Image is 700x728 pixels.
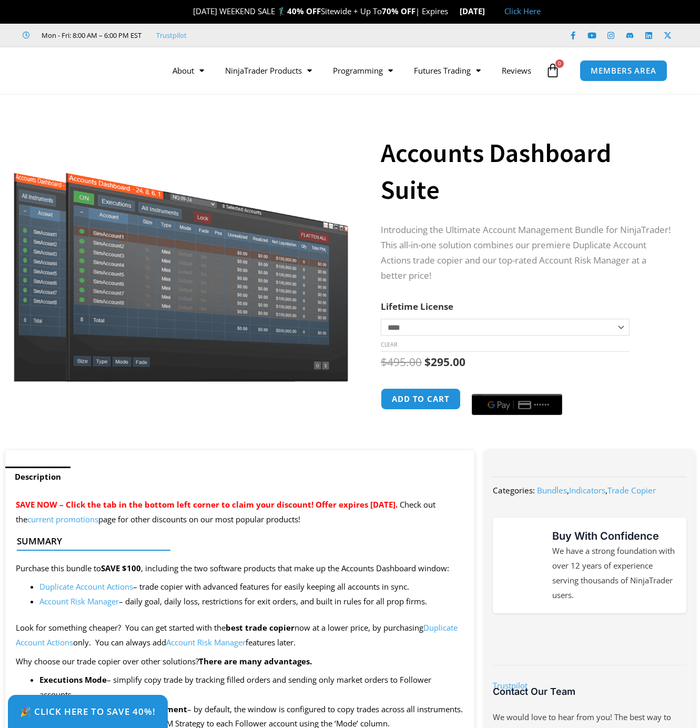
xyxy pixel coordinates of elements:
[537,485,656,496] span: , ,
[485,7,493,15] img: 🏭
[287,6,321,16] strong: 40% OFF
[493,685,686,697] h3: Contact Our Team
[182,6,459,16] span: [DATE] WEEKEND SALE 🏌️‍♂️ Sitewide + Up To | Expires
[16,561,464,576] p: Purchase this bundle to , including the two software products that make up the Accounts Dashboard...
[569,485,605,496] a: Indicators
[39,596,119,606] a: Account Risk Manager
[101,563,141,573] strong: SAVE $100
[39,594,464,609] li: – daily goal, daily loss, restrictions for exit orders, and built in rules for all prop firms.
[472,394,562,415] button: Buy with GPay
[162,58,543,83] nav: Menu
[381,223,674,284] p: Introducing the Ultimate Account Management Bundle for NinjaTrader! This all-in-one solution comb...
[27,52,140,89] img: LogoAI | Affordable Indicators – NinjaTrader
[552,544,676,602] p: We have a strong foundation with over 12 years of experience serving thousands of NinjaTrader users.
[156,29,187,42] a: Trustpilot
[530,55,576,86] a: 0
[381,388,461,410] button: Add to cart
[504,6,541,16] a: Click Here
[16,498,464,527] p: Check out the page for other discounts on our most popular products!
[27,514,98,524] a: current promotions
[166,637,246,648] a: Account Risk Manager
[39,673,464,702] li: – simplify copy trade by tracking filled orders and sending only market orders to Follower accounts.
[607,485,656,496] a: Trade Copier
[580,60,667,82] a: MEMBERS AREA
[162,58,215,83] a: About
[381,341,397,348] a: Clear options
[8,695,168,728] a: 🎉 Click Here to save 40%!
[514,630,665,649] img: NinjaTrader Wordmark color RGB | Affordable Indicators – NinjaTrader
[382,6,415,16] strong: 70% OFF
[39,29,141,42] span: Mon - Fri: 8:00 AM – 6:00 PM EST
[460,6,494,16] strong: [DATE]
[493,485,535,496] span: Categories:
[424,355,431,369] span: $
[552,528,676,544] h3: Buy With Confidence
[555,59,564,68] span: 0
[226,622,295,633] strong: best trade copier
[12,112,350,382] img: Screenshot 2024-08-26 155710eeeee
[5,467,70,487] a: Description
[591,67,656,75] span: MEMBERS AREA
[470,387,564,388] iframe: Secure payment input frame
[215,58,322,83] a: NinjaTrader Products
[493,680,527,691] a: Trustpilot
[381,355,422,369] bdi: 495.00
[322,58,403,83] a: Programming
[16,654,464,669] p: Why choose our trade copier over other solutions?
[16,499,398,510] span: SAVE NOW – Click the tab in the bottom left corner to claim your discount! Offer expires [DATE].
[16,621,464,650] p: Look for something cheaper? You can get started with the now at a lower price, by purchasing only...
[381,135,674,208] h1: Accounts Dashboard Suite
[17,536,454,547] h4: Summary
[20,707,156,716] span: 🎉 Click Here to save 40%!
[534,401,550,409] text: ••••••
[403,58,491,83] a: Futures Trading
[449,7,457,15] img: ⌛
[537,485,567,496] a: Bundles
[381,300,453,312] label: Lifetime License
[199,656,312,666] strong: There are many advantages.
[491,58,542,83] a: Reviews
[39,674,107,685] strong: Executions Mode
[39,580,464,594] li: – trade copier with advanced features for easily keeping all accounts in sync.
[185,7,192,15] img: 🎉
[39,581,133,592] a: Duplicate Account Actions
[381,355,387,369] span: $
[503,548,539,583] img: mark thumbs good 43913 | Affordable Indicators – NinjaTrader
[424,355,465,369] bdi: 295.00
